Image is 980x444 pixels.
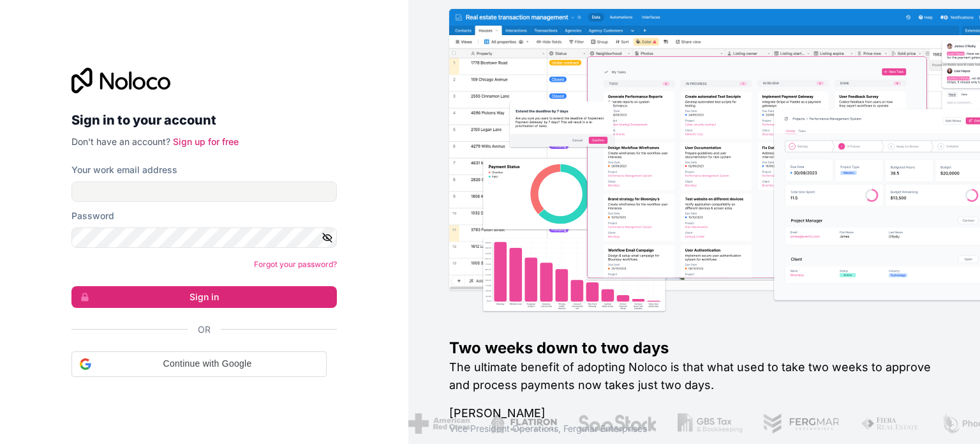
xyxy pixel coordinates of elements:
input: Email address [71,181,337,202]
span: Don't have an account? [71,136,170,147]
h1: [PERSON_NAME] [449,404,939,422]
h2: The ultimate benefit of adopting Noloco is that what used to take two weeks to approve and proces... [449,358,939,394]
img: /assets/american-red-cross-BAupjrZR.png [408,413,470,434]
h2: Sign in to your account [71,109,337,132]
h1: Vice President Operations , Fergmar Enterprises [449,422,939,435]
span: Continue with Google [96,357,318,371]
a: Sign up for free [173,136,239,147]
input: Password [71,227,337,248]
a: Forgot your password? [254,259,337,269]
label: Password [71,210,114,222]
button: Sign in [71,286,337,308]
h1: Two weeks down to two days [449,338,939,358]
label: Your work email address [71,164,177,176]
span: Or [198,323,211,336]
div: Continue with Google [71,351,327,377]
